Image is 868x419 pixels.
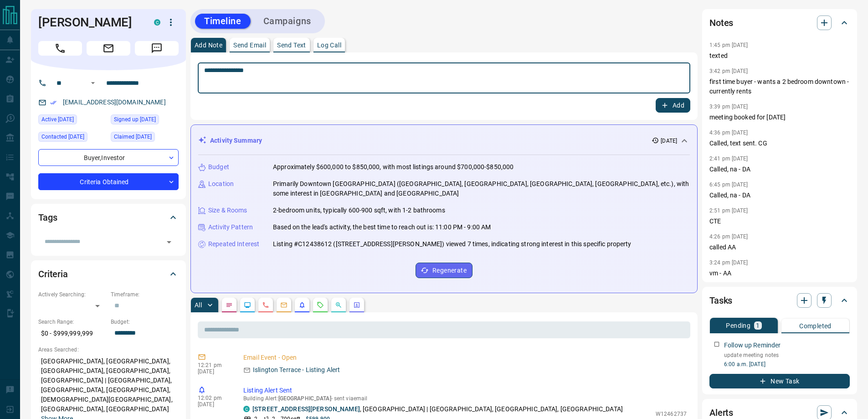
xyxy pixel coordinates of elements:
[709,374,850,388] button: New Task
[38,15,140,30] h1: [PERSON_NAME]
[252,405,360,413] a: [STREET_ADDRESS][PERSON_NAME]
[280,301,288,309] svg: Emails
[726,322,750,329] p: Pending
[38,326,106,341] p: $0 - $999,999,999
[656,410,687,418] p: W12462737
[208,222,253,232] p: Activity Pattern
[38,207,179,228] div: Tags
[724,341,781,350] p: Follow up Reminder
[111,132,179,145] div: Wed Apr 04 2018
[38,210,57,225] h2: Tags
[273,179,690,198] p: Primarily Downtown [GEOGRAPHIC_DATA] ([GEOGRAPHIC_DATA], [GEOGRAPHIC_DATA], [GEOGRAPHIC_DATA], [G...
[709,113,850,122] p: meeting booked for [DATE]
[226,301,233,309] svg: Notes
[38,263,179,285] div: Criteria
[243,386,687,395] p: Listing Alert Sent
[198,132,690,149] div: Activity Summary[DATE]
[262,301,269,309] svg: Calls
[724,351,850,359] p: update meeting notes
[38,41,82,56] span: Call
[154,19,160,26] div: condos.ca
[208,239,259,249] p: Repeated Interest
[135,41,179,56] span: Message
[709,155,748,162] p: 2:41 pm [DATE]
[50,99,56,106] svg: Email Verified
[38,132,106,145] div: Sat Jul 12 2025
[799,323,832,329] p: Completed
[709,181,748,188] p: 6:45 pm [DATE]
[273,239,632,249] p: Listing #C12438612 ([STREET_ADDRESS][PERSON_NAME]) viewed 7 times, indicating strong interest in ...
[661,137,677,145] p: [DATE]
[253,365,340,375] p: Islington Terrace - Listing Alert
[38,149,179,166] div: Buyer , Investor
[87,41,130,56] span: Email
[111,114,179,127] div: Wed Apr 04 2018
[656,98,690,113] button: Add
[709,165,850,174] p: Called, na - DA
[210,136,262,145] p: Activity Summary
[709,293,732,308] h2: Tasks
[198,368,230,375] p: [DATE]
[114,132,152,141] span: Claimed [DATE]
[416,263,473,278] button: Regenerate
[709,259,748,266] p: 3:24 pm [DATE]
[709,42,748,48] p: 1:45 pm [DATE]
[273,162,514,172] p: Approximately $600,000 to $850,000, with most listings around $700,000-$850,000
[709,12,850,34] div: Notes
[63,98,166,106] a: [EMAIL_ADDRESS][DOMAIN_NAME]
[273,222,491,232] p: Based on the lead's activity, the best time to reach out is: 11:00 PM - 9:00 AM
[709,51,850,61] p: texted
[244,301,251,309] svg: Lead Browsing Activity
[243,353,687,362] p: Email Event - Open
[87,78,98,88] button: Open
[163,236,175,248] button: Open
[277,42,306,48] p: Send Text
[111,318,179,326] p: Budget:
[38,114,106,127] div: Tue Oct 14 2025
[709,269,850,278] p: vm - AA
[278,395,331,402] span: [GEOGRAPHIC_DATA]
[709,16,733,30] h2: Notes
[195,42,222,48] p: Add Note
[317,42,341,48] p: Log Call
[38,267,68,281] h2: Criteria
[724,360,850,368] p: 6:00 a.m. [DATE]
[195,14,251,29] button: Timeline
[114,115,156,124] span: Signed up [DATE]
[198,362,230,368] p: 12:21 pm
[756,322,760,329] p: 1
[709,217,850,226] p: CTE
[198,395,230,401] p: 12:02 pm
[298,301,306,309] svg: Listing Alerts
[709,139,850,148] p: Called, text sent. CG
[335,301,342,309] svg: Opportunities
[709,77,850,96] p: first time buyer - wants a 2 bedroom downtown - currently rents
[709,103,748,110] p: 3:39 pm [DATE]
[243,395,687,402] p: Building Alert : - sent via email
[41,132,84,141] span: Contacted [DATE]
[233,42,266,48] p: Send Email
[254,14,320,29] button: Campaigns
[243,406,250,412] div: condos.ca
[709,191,850,200] p: Called, na - DA
[208,162,229,172] p: Budget
[198,401,230,408] p: [DATE]
[38,173,179,190] div: Criteria Obtained
[273,206,445,215] p: 2-bedroom units, typically 600-900 sqft, with 1-2 bathrooms
[709,233,748,240] p: 4:26 pm [DATE]
[208,206,247,215] p: Size & Rooms
[709,68,748,74] p: 3:42 pm [DATE]
[709,129,748,136] p: 4:36 pm [DATE]
[353,301,360,309] svg: Agent Actions
[709,207,748,214] p: 2:51 pm [DATE]
[38,290,106,299] p: Actively Searching:
[38,346,179,354] p: Areas Searched:
[208,179,234,189] p: Location
[38,318,106,326] p: Search Range:
[317,301,324,309] svg: Requests
[252,404,623,414] p: , [GEOGRAPHIC_DATA] | [GEOGRAPHIC_DATA], [GEOGRAPHIC_DATA], [GEOGRAPHIC_DATA]
[709,290,850,311] div: Tasks
[41,115,74,124] span: Active [DATE]
[111,290,179,299] p: Timeframe:
[195,302,202,308] p: All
